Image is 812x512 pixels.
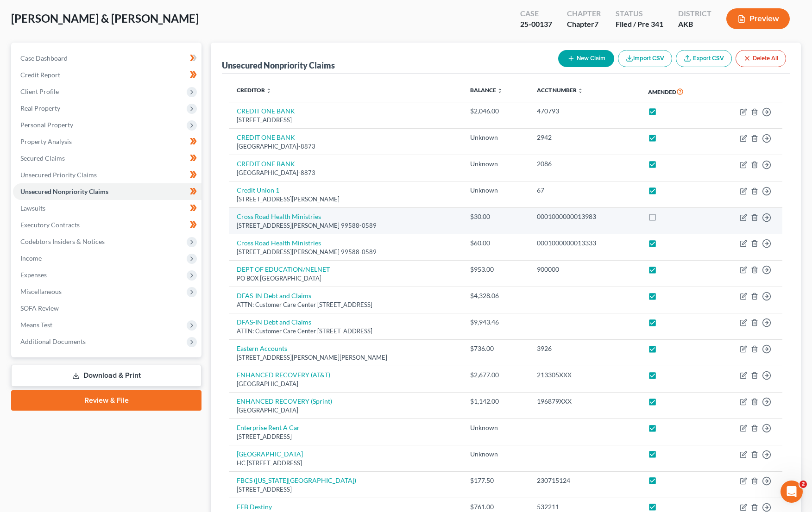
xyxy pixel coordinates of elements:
a: DFAS-IN Debt and Claims [237,292,311,300]
span: Codebtors Insiders & Notices [20,237,105,245]
a: DEPT OF EDUCATION/NELNET [237,265,330,273]
div: Unknown [470,159,522,169]
a: Enterprise Rent A Car [237,424,300,431]
div: 0001000000013983 [537,212,633,221]
div: 2942 [537,133,633,142]
div: 0001000000013333 [537,238,633,248]
a: Cross Road Health Ministries [237,239,321,247]
i: unfold_more [497,88,503,94]
div: $30.00 [470,212,522,221]
a: Case Dashboard [13,50,201,67]
div: [STREET_ADDRESS] [237,116,455,125]
div: [STREET_ADDRESS] [237,432,455,441]
span: Additional Documents [20,337,86,345]
a: Credit Report [13,67,201,83]
div: 470793 [537,106,633,116]
a: FEB Destiny [237,503,272,511]
iframe: Intercom live chat [781,481,803,503]
span: Income [20,254,42,262]
span: Lawsuits [20,204,45,212]
button: Import CSV [618,50,672,67]
span: [PERSON_NAME] & [PERSON_NAME] [11,12,199,25]
div: 67 [537,186,633,195]
a: Unsecured Nonpriority Claims [13,183,201,200]
a: Secured Claims [13,150,201,167]
div: 25-00137 [520,19,552,30]
div: Unknown [470,186,522,195]
i: unfold_more [578,88,583,94]
div: AKB [678,19,711,30]
div: [GEOGRAPHIC_DATA]-8873 [237,169,455,177]
span: Case Dashboard [20,54,68,62]
span: Personal Property [20,121,73,129]
div: Chapter [567,19,601,30]
a: DFAS-IN Debt and Claims [237,318,311,326]
span: 2 [799,481,807,488]
div: Filed / Pre 341 [616,19,663,30]
span: Secured Claims [20,154,65,162]
span: 7 [594,19,598,28]
a: FBCS ([US_STATE][GEOGRAPHIC_DATA]) [237,476,356,484]
th: Amended [641,81,712,102]
span: Means Test [20,321,52,329]
div: 230715124 [537,476,633,485]
div: $9,943.46 [470,318,522,327]
div: Unsecured Nonpriority Claims [222,60,335,71]
a: Creditor unfold_more [237,87,271,94]
a: Lawsuits [13,200,201,217]
a: Review & File [11,390,201,411]
div: PO BOX [GEOGRAPHIC_DATA] [237,274,455,283]
a: Balance unfold_more [470,87,503,94]
div: ATTN: Customer Care Center [STREET_ADDRESS] [237,300,455,309]
div: [GEOGRAPHIC_DATA]-8873 [237,142,455,151]
div: Unknown [470,450,522,459]
div: HC [STREET_ADDRESS] [237,459,455,468]
div: 2086 [537,159,633,169]
span: Real Property [20,104,60,112]
span: SOFA Review [20,304,59,312]
span: Unsecured Nonpriority Claims [20,187,108,195]
div: [GEOGRAPHIC_DATA] [237,380,455,388]
span: Expenses [20,271,47,279]
a: CREDIT ONE BANK [237,160,295,168]
div: $736.00 [470,344,522,353]
div: $1,142.00 [470,397,522,406]
div: [STREET_ADDRESS][PERSON_NAME] [237,195,455,204]
div: [STREET_ADDRESS][PERSON_NAME] 99588-0589 [237,221,455,230]
div: 213305XXX [537,370,633,380]
a: CREDIT ONE BANK [237,107,295,115]
span: Executory Contracts [20,221,80,229]
div: District [678,8,711,19]
div: Unknown [470,133,522,142]
a: Executory Contracts [13,217,201,233]
a: ENHANCED RECOVERY (AT&T) [237,371,330,379]
div: Case [520,8,552,19]
a: SOFA Review [13,300,201,317]
div: [STREET_ADDRESS][PERSON_NAME] 99588-0589 [237,248,455,256]
div: Status [616,8,663,19]
div: [STREET_ADDRESS][PERSON_NAME][PERSON_NAME] [237,353,455,362]
a: Cross Road Health Ministries [237,212,321,220]
div: $60.00 [470,238,522,248]
button: New Claim [558,50,614,67]
i: unfold_more [266,88,271,94]
a: Property Analysis [13,133,201,150]
a: Credit Union 1 [237,186,279,194]
div: $177.50 [470,476,522,485]
div: 196879XXX [537,397,633,406]
button: Preview [726,8,790,29]
div: [STREET_ADDRESS] [237,485,455,494]
a: ENHANCED RECOVERY (Sprint) [237,397,332,405]
span: Client Profile [20,87,59,95]
div: $2,046.00 [470,106,522,116]
div: $2,677.00 [470,370,522,380]
div: [GEOGRAPHIC_DATA] [237,406,455,415]
div: $953.00 [470,265,522,274]
a: Export CSV [676,50,732,67]
button: Delete All [736,50,786,67]
div: $4,328.06 [470,291,522,300]
div: $761.00 [470,502,522,512]
div: ATTN: Customer Care Center [STREET_ADDRESS] [237,327,455,336]
div: Chapter [567,8,601,19]
a: Unsecured Priority Claims [13,167,201,183]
